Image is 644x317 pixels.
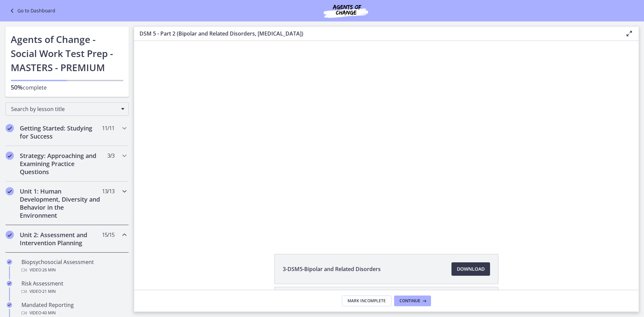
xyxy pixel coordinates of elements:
[6,187,14,195] i: Completed
[134,41,639,239] iframe: Video Lesson
[5,102,129,116] div: Search by lesson title
[107,152,114,160] span: 3 / 3
[21,266,126,274] div: Video
[7,281,12,286] i: Completed
[102,231,114,239] span: 15 / 15
[8,7,55,15] a: Go to Dashboard
[20,231,102,247] h2: Unit 2: Assessment and Intervention Planning
[399,298,420,304] span: Continue
[342,296,391,306] button: Mark Incomplete
[21,258,126,274] div: Biopsychosocial Assessment
[457,265,485,273] span: Download
[7,302,12,308] i: Completed
[11,83,23,91] span: 50%
[41,266,56,274] span: · 26 min
[451,262,490,276] a: Download
[41,287,56,296] span: · 21 min
[11,32,123,74] h1: Agents of Change - Social Work Test Prep - MASTERS - PREMIUM
[20,187,102,219] h2: Unit 1: Human Development, Diversity and Behavior in the Environment
[306,3,386,19] img: Agents of Change
[41,309,56,317] span: · 40 min
[20,124,102,140] h2: Getting Started: Studying for Success
[347,298,386,304] span: Mark Incomplete
[21,279,126,296] div: Risk Assessment
[102,187,114,195] span: 13 / 13
[11,83,123,92] p: complete
[102,124,114,132] span: 11 / 11
[283,265,381,273] span: 3-DSM5-Bipolar and Related Disorders
[11,105,118,113] span: Search by lesson title
[20,152,102,176] h2: Strategy: Approaching and Examining Practice Questions
[21,287,126,296] div: Video
[6,152,14,160] i: Completed
[394,296,431,306] button: Continue
[21,309,126,317] div: Video
[6,124,14,132] i: Completed
[21,301,126,317] div: Mandated Reporting
[6,231,14,239] i: Completed
[140,30,614,38] h3: DSM 5 - Part 2 (Bipolar and Related Disorders, [MEDICAL_DATA])
[7,259,12,265] i: Completed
